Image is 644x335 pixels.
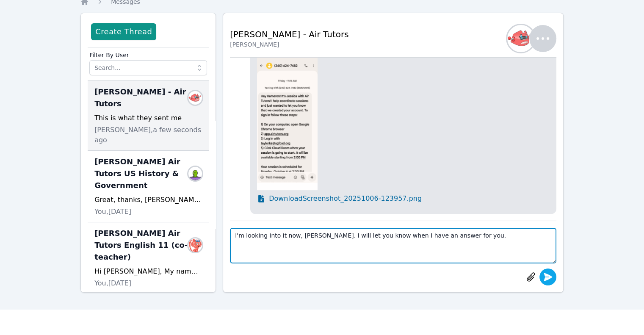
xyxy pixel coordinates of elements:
[269,194,422,204] span: Download Screenshot_20251006-123957.png
[94,207,131,217] span: You, [DATE]
[188,91,202,105] img: Babara Burch
[257,55,318,190] img: Screenshot_20251006-123957.png
[88,151,209,222] div: [PERSON_NAME] Air Tutors US History & GovernmentTony ButtinoGreat, thanks, [PERSON_NAME]. My emai...
[188,167,202,180] img: Tony Buttino
[512,25,556,52] button: Babara Burch
[230,228,556,263] textarea: I'm looking into it now, [PERSON_NAME]. I will let you know when I have an answer for you.
[230,40,348,49] div: [PERSON_NAME]
[91,23,156,40] button: Create Thread
[94,195,202,205] div: Great, thanks, [PERSON_NAME]. My email is [EMAIL_ADDRESS][DOMAIN_NAME]. I'm excited to get started.
[89,60,207,75] input: Search...
[188,238,202,252] img: Thomas Dietz
[88,81,209,151] div: [PERSON_NAME] - Air TutorsBabara BurchThis is what they sent me[PERSON_NAME],a few seconds ago
[94,266,202,277] div: Hi [PERSON_NAME], My name is [PERSON_NAME], and I will be working as [PERSON_NAME] tutor in Engli...
[507,25,534,52] img: Babara Burch
[230,28,348,40] h2: [PERSON_NAME] - Air Tutors
[94,278,131,288] span: You, [DATE]
[88,222,209,294] div: [PERSON_NAME] Air Tutors English 11 (co-teacher)Thomas DietzHi [PERSON_NAME], My name is [PERSON_...
[94,86,192,110] span: [PERSON_NAME] - Air Tutors
[89,47,207,60] label: Filter By User
[94,227,192,263] span: [PERSON_NAME] Air Tutors English 11 (co-teacher)
[94,156,192,191] span: [PERSON_NAME] Air Tutors US History & Government
[94,125,202,145] span: [PERSON_NAME], a few seconds ago
[257,194,550,204] a: DownloadScreenshot_20251006-123957.png
[94,113,202,123] div: This is what they sent me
